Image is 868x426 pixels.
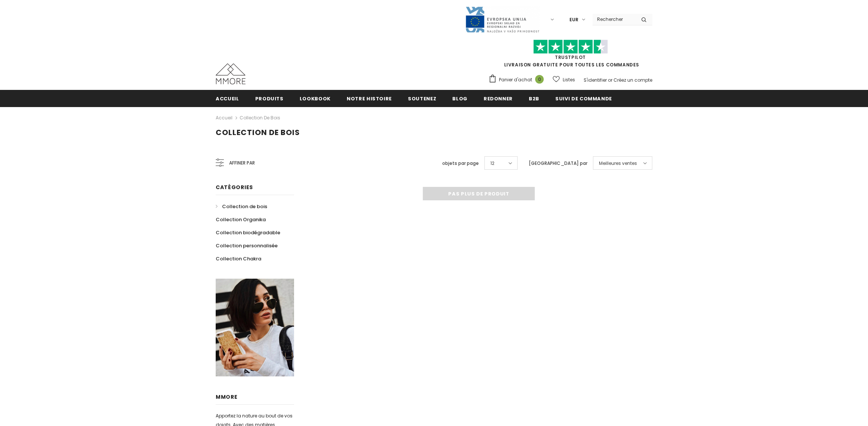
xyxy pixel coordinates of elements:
[216,393,238,401] span: MMORE
[569,16,578,24] span: EUR
[347,95,392,102] span: Notre histoire
[216,113,232,122] a: Accueil
[599,160,637,167] span: Meilleures ventes
[216,216,266,223] span: Collection Organika
[452,90,468,107] a: Blog
[442,160,479,167] label: objets par page
[229,159,255,167] span: Affiner par
[255,95,284,102] span: Produits
[555,95,612,102] span: Suivi de commande
[484,95,513,102] span: Redonner
[529,95,539,102] span: B2B
[216,184,253,191] span: Catégories
[216,90,239,107] a: Accueil
[216,239,278,252] a: Collection personnalisée
[484,90,513,107] a: Redonner
[347,90,392,107] a: Notre histoire
[216,200,267,213] a: Collection de bois
[216,95,239,102] span: Accueil
[216,242,278,249] span: Collection personnalisée
[488,43,652,68] span: LIVRAISON GRATUITE POUR TOUTES LES COMMANDES
[216,229,280,236] span: Collection biodégradable
[216,127,300,138] span: Collection de bois
[216,255,261,262] span: Collection Chakra
[216,213,266,226] a: Collection Organika
[529,90,539,107] a: B2B
[535,75,544,84] span: 0
[255,90,284,107] a: Produits
[593,14,636,25] input: Search Site
[216,226,280,239] a: Collection biodégradable
[300,95,331,102] span: Lookbook
[555,90,612,107] a: Suivi de commande
[613,77,652,83] a: Créez un compte
[222,203,267,210] span: Collection de bois
[452,95,468,102] span: Blog
[465,16,540,22] a: Javni Razpis
[490,160,494,167] span: 12
[584,77,607,83] a: S'identifier
[555,54,586,60] a: TrustPilot
[499,76,532,84] span: Panier d'achat
[408,95,436,102] span: soutenez
[300,90,331,107] a: Lookbook
[488,74,547,85] a: Panier d'achat 0
[216,252,261,265] a: Collection Chakra
[533,40,608,54] img: Faites confiance aux étoiles pilotes
[465,6,540,33] img: Javni Razpis
[529,160,587,167] label: [GEOGRAPHIC_DATA] par
[240,115,280,121] a: Collection de bois
[608,77,612,83] span: or
[563,76,575,84] span: Listes
[216,63,246,84] img: Cas MMORE
[408,90,436,107] a: soutenez
[553,73,575,86] a: Listes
